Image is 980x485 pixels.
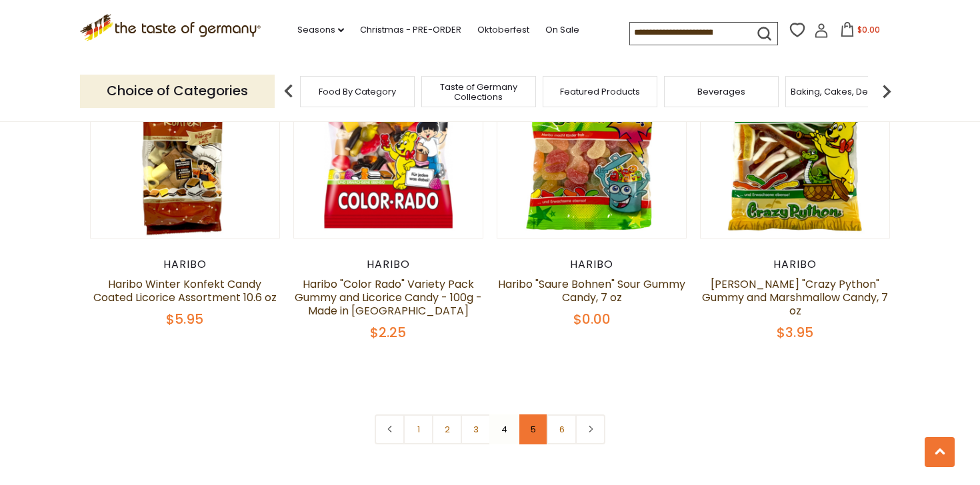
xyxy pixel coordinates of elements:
[295,276,482,318] a: Haribo "Color Rado" Variety Pack Gummy and Licorice Candy - 100g - Made in [GEOGRAPHIC_DATA]
[166,310,203,328] span: $5.95
[547,414,577,444] a: 6
[360,23,461,37] a: Christmas - PRE-ORDER
[275,78,302,105] img: previous arrow
[700,258,890,271] div: Haribo
[319,87,396,97] a: Food By Category
[791,87,894,97] a: Baking, Cakes, Desserts
[857,24,880,35] span: $0.00
[403,414,433,444] a: 1
[93,276,277,305] a: Haribo Winter Konfekt Candy Coated Licorice Assortment 10.6 oz
[777,323,813,342] span: $3.95
[697,87,745,97] a: Beverages
[432,414,462,444] a: 2
[701,50,889,239] img: Haribo
[497,50,686,239] img: Haribo
[461,414,491,444] a: 3
[518,414,548,444] a: 5
[497,258,687,271] div: Haribo
[702,276,888,318] a: [PERSON_NAME] "Crazy Python" Gummy and Marshmallow Candy, 7 oz
[425,82,532,102] a: Taste of Germany Collections
[560,87,640,97] a: Featured Products
[477,23,529,37] a: Oktoberfest
[293,258,483,271] div: Haribo
[573,310,611,328] span: $0.00
[80,75,275,107] p: Choice of Categories
[545,23,579,37] a: On Sale
[831,22,888,42] button: $0.00
[297,23,344,37] a: Seasons
[91,50,279,239] img: Haribo
[873,78,900,105] img: next arrow
[90,258,280,271] div: Haribo
[498,276,685,305] a: Haribo "Saure Bohnen" Sour Gummy Candy, 7 oz
[294,50,483,239] img: Haribo
[370,323,406,342] span: $2.25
